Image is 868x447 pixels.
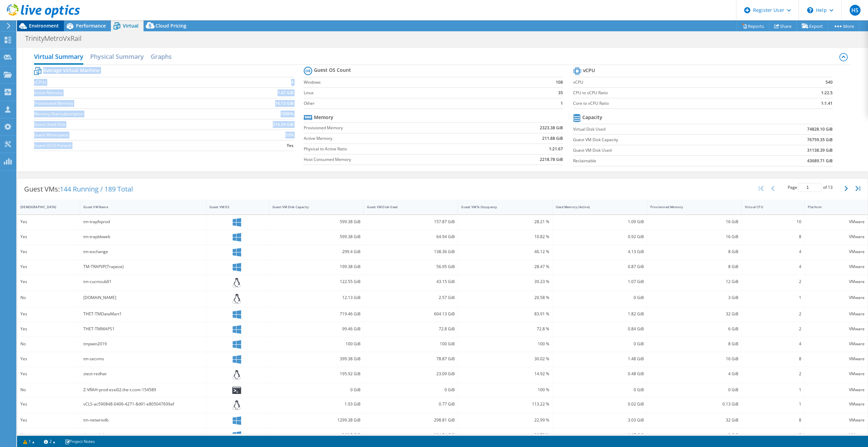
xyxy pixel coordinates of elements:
div: 8 [745,355,801,363]
div: 8 [745,416,801,424]
div: Yes [20,248,77,255]
div: 14.92 % [461,370,549,378]
div: THET-TMDataMart1 [83,310,203,318]
div: ztest-redhat [83,370,203,378]
a: 1 [18,437,39,446]
b: 216.24 GiB [273,121,294,128]
div: Yes [20,218,77,226]
div: 599.38 GiB [272,233,361,241]
label: Windows [304,79,529,86]
div: 1 [745,386,801,394]
div: No [20,294,77,301]
h2: Physical Summary [90,50,144,63]
label: vCPU [573,79,773,86]
div: tm-trapfxprod [83,218,203,226]
b: Average Virtual Machine [43,67,100,74]
div: 0 GiB [556,340,644,348]
div: 64.94 GiB [367,233,455,241]
div: 43.15 GiB [367,278,455,285]
div: 3 GiB [650,294,738,301]
label: Host Consumed Memory [304,156,482,163]
div: 0 GiB [272,386,361,394]
div: Z-VRAH-prod-esxi02.the-t.com-154589 [83,386,203,394]
div: 72.8 % [461,325,549,333]
div: 8 GiB [650,340,738,348]
div: tm-trapbbweb [83,233,203,241]
div: VMware [808,340,865,348]
span: 13 [828,184,833,190]
b: 1096% [281,111,294,117]
a: Export [797,21,828,31]
div: 2 [745,370,801,378]
div: 22.99 % [461,416,549,424]
div: tmpwin2019 [83,340,203,348]
div: 1 [745,294,801,301]
div: 1.93 GiB [272,400,361,408]
label: Other [304,100,529,107]
div: 56.95 GiB [367,263,455,270]
label: Guest VM Disk Capacity [573,136,743,143]
div: 0.87 GiB [556,263,644,270]
div: VMware [808,248,865,255]
div: 122.55 GiB [272,278,361,285]
b: 76759.35 GiB [807,136,833,143]
div: 1 [745,400,801,408]
b: 108 [556,79,563,86]
a: Reports [737,21,769,31]
div: 30.02 % [461,355,549,363]
div: No [20,386,77,394]
div: 10 [745,218,801,226]
div: VMware [808,431,865,439]
h1: TrinityMetroVxRail [22,35,92,42]
label: Core to vCPU Ratio [573,100,773,107]
div: VMware [808,386,865,394]
label: Active Memory [34,89,231,96]
div: 78.87 GiB [367,355,455,363]
div: 157.87 GiB [367,218,455,226]
div: tm-cucmsub01 [83,278,203,285]
b: 53% [285,132,294,138]
div: 2 [745,431,801,439]
h2: Virtual Summary [34,50,83,65]
div: 138.36 GiB [367,248,455,255]
div: VMware [808,263,865,270]
div: vCLS-ac590848-0406-4271-8d91-e805047699af [83,400,203,408]
div: 298.81 GiB [367,416,455,424]
b: Memory [314,114,333,121]
div: Yes [20,278,77,285]
span: 144 Running / 189 Total [60,184,133,194]
b: 43689.71 GiB [807,158,833,164]
div: 6 GiB [650,325,738,333]
h2: Graphs [151,50,172,63]
input: jump to page [798,183,822,192]
div: No [20,340,77,348]
div: 113.22 % [461,400,549,408]
div: 0.48 GiB [556,370,644,378]
div: Yes [20,400,77,408]
div: 299.4 GiB [272,248,361,255]
label: Guest iSCSI Present [34,142,231,149]
div: VMware [808,310,865,318]
b: 1:22.5 [821,89,833,96]
span: Page of [788,183,833,192]
div: 8 GiB [650,248,738,255]
div: Virtual CPU [745,205,793,209]
div: 2 [745,310,801,318]
div: 1.82 GiB [556,310,644,318]
div: [DEMOGRAPHIC_DATA] [20,205,69,209]
label: Physical to Active Ratio [304,146,482,152]
div: 0.92 GiB [556,233,644,241]
span: Cloud Pricing [155,22,186,29]
svg: \n [807,7,813,13]
b: 74828.10 GiB [807,126,833,133]
div: 195.92 GiB [272,370,361,378]
div: 12.13 GiB [272,294,361,301]
div: Yes [20,416,77,424]
div: thet-tvmlab [83,431,203,439]
b: 1:21.67 [549,146,563,152]
div: VMware [808,355,865,363]
div: Yes [20,233,77,241]
div: VMware [808,370,865,378]
div: Platform [808,205,856,209]
span: HS [850,5,861,16]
